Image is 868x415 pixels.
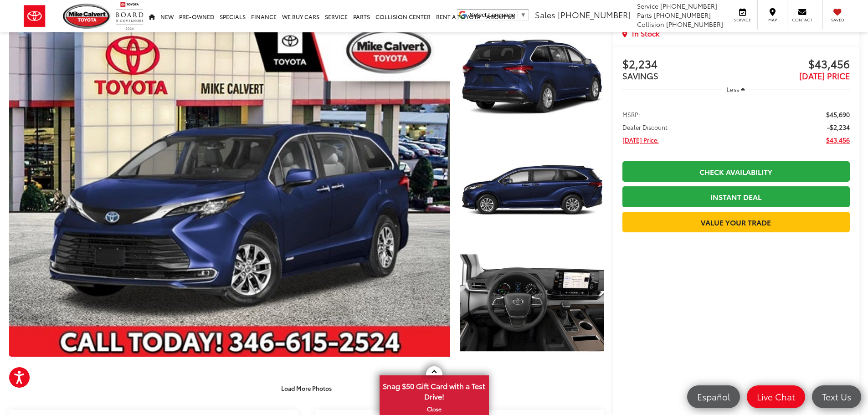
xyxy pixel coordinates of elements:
[458,248,605,358] img: 2025 Toyota Sienna XLE
[275,380,338,396] button: Load More Photos
[637,1,658,10] span: Service
[63,4,111,29] img: Mike Calvert Toyota
[622,135,659,144] span: [DATE] Price:
[752,391,800,402] span: Live Chat
[558,9,631,20] span: [PHONE_NUMBER]
[762,17,782,23] span: Map
[460,136,604,244] a: Expand Photo 2
[693,391,734,402] span: Español
[827,123,850,132] span: -$2,234
[518,11,518,18] span: ​
[817,391,856,402] span: Text Us
[666,20,723,29] span: [PHONE_NUMBER]
[722,81,750,97] button: Less
[632,28,659,39] span: In Stock
[9,23,450,357] a: Expand Photo 0
[622,123,668,132] span: Dealer Discount
[654,10,711,20] span: [PHONE_NUMBER]
[747,385,805,408] a: Live Chat
[535,9,555,20] span: Sales
[380,376,488,404] span: Snag $50 Gift Card with a Test Drive!
[5,21,454,359] img: 2025 Toyota Sienna XLE
[622,58,736,72] span: $2,234
[827,17,847,23] span: Saved
[622,70,658,82] span: SAVINGS
[799,70,850,82] span: [DATE] PRICE
[727,85,739,93] span: Less
[622,186,850,207] a: Instant Deal
[826,135,850,144] span: $43,456
[812,385,861,408] a: Text Us
[458,22,605,132] img: 2025 Toyota Sienna XLE
[520,11,526,18] span: ▼
[622,212,850,232] a: Value Your Trade
[637,10,652,20] span: Parts
[660,1,717,10] span: [PHONE_NUMBER]
[622,110,640,119] span: MSRP:
[736,58,850,72] span: $43,456
[732,17,753,23] span: Service
[792,17,812,23] span: Contact
[460,23,604,131] a: Expand Photo 1
[622,161,850,182] a: Check Availability
[687,385,740,408] a: Español
[826,110,850,119] span: $45,690
[458,135,605,245] img: 2025 Toyota Sienna XLE
[460,249,604,357] a: Expand Photo 3
[637,20,664,29] span: Collision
